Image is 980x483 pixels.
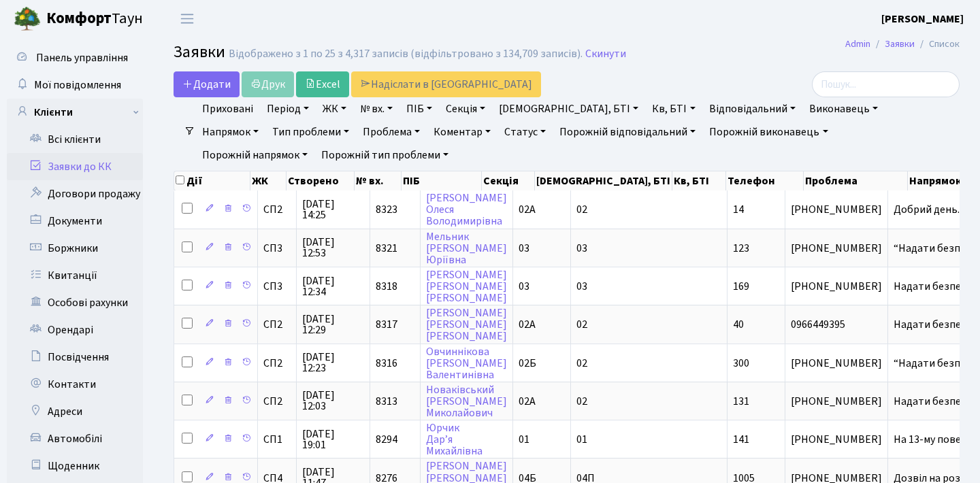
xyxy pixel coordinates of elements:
span: [DATE] 12:29 [302,314,364,335]
a: Порожній відповідальний [554,120,701,144]
span: 02 [576,394,587,409]
span: 8318 [376,279,397,294]
nav: breadcrumb [825,30,980,59]
a: Відповідальний [704,97,801,120]
span: 40 [733,317,744,332]
span: 8317 [376,317,397,332]
a: Мої повідомлення [7,71,143,99]
span: 02 [576,356,587,371]
span: 01 [519,432,529,447]
span: 14 [733,202,744,217]
a: [PERSON_NAME][PERSON_NAME][PERSON_NAME] [426,305,507,344]
a: Орендарі [7,316,143,344]
span: СП1 [263,434,291,445]
th: Секція [482,171,536,190]
span: Панель управління [36,50,128,65]
a: ЖК [317,97,352,120]
span: 02А [519,202,536,217]
span: СП2 [263,358,291,369]
span: [DATE] 12:03 [302,390,364,412]
span: 123 [733,241,749,256]
th: Дії [174,171,250,190]
a: Заявки до КК [7,153,143,180]
th: [DEMOGRAPHIC_DATA], БТІ [535,171,672,190]
li: Список [915,37,960,52]
a: [DEMOGRAPHIC_DATA], БТІ [493,97,644,120]
a: Напрямок [197,120,264,144]
a: Мельник[PERSON_NAME]Юріївна [426,229,507,267]
th: № вх. [355,171,402,190]
a: ПІБ [401,97,438,120]
span: [PHONE_NUMBER] [791,358,882,369]
span: [PHONE_NUMBER] [791,281,882,292]
a: Проблема [357,120,425,144]
span: [PHONE_NUMBER] [791,396,882,407]
a: Договори продажу [7,180,143,207]
a: Квитанції [7,262,143,289]
span: СП2 [263,204,291,215]
span: 02А [519,394,536,409]
span: СП2 [263,319,291,330]
a: Особові рахунки [7,289,143,316]
a: Приховані [197,97,259,120]
a: ЮрчикДар’яМихайлівна [426,420,483,459]
a: Контакти [7,371,143,398]
span: [PHONE_NUMBER] [791,243,882,254]
input: Пошук... [812,71,960,97]
a: Додати [174,71,240,97]
th: Телефон [726,171,804,190]
a: Автомобілі [7,425,143,452]
a: Боржники [7,235,143,262]
th: Проблема [804,171,908,190]
b: [PERSON_NAME] [881,12,964,27]
a: Заявки [885,37,915,51]
a: Excel [296,71,349,97]
span: СП2 [263,396,291,407]
span: 169 [733,279,749,294]
th: Створено [287,171,355,190]
span: 03 [576,241,587,256]
th: ЖК [250,171,287,190]
span: 8316 [376,356,397,371]
span: 02А [519,317,536,332]
span: 0966449395 [791,319,882,330]
a: Адреси [7,398,143,425]
a: Порожній напрямок [197,144,313,167]
span: 300 [733,356,749,371]
a: Панель управління [7,44,143,71]
span: СП3 [263,281,291,292]
a: Скинути [585,48,626,61]
span: 8321 [376,241,397,256]
span: 141 [733,432,749,447]
span: [DATE] 12:34 [302,276,364,297]
a: Порожній виконавець [704,120,833,144]
span: [PHONE_NUMBER] [791,204,882,215]
span: [PHONE_NUMBER] [791,434,882,445]
img: logo.png [14,5,41,33]
a: Секція [440,97,491,120]
button: Переключити навігацію [170,7,204,30]
span: СП3 [263,243,291,254]
a: Клієнти [7,99,143,126]
a: [PERSON_NAME]ОлесяВолодимирівна [426,190,507,229]
a: Тип проблеми [267,120,355,144]
b: Комфорт [46,7,112,29]
a: Щоденник [7,452,143,480]
span: 02 [576,202,587,217]
span: 01 [576,432,587,447]
span: 02 [576,317,587,332]
span: 02Б [519,356,536,371]
a: Новаківський[PERSON_NAME]Миколайович [426,382,507,420]
span: [DATE] 14:25 [302,199,364,220]
th: ПІБ [402,171,481,190]
a: Всі клієнти [7,126,143,153]
a: Кв, БТІ [647,97,700,120]
th: Кв, БТІ [672,171,726,190]
a: Овчиннікова[PERSON_NAME]Валентинівна [426,344,507,382]
a: Посвідчення [7,344,143,371]
a: Виконавець [804,97,883,120]
a: Статус [499,120,551,144]
span: 03 [519,279,529,294]
span: 8323 [376,202,397,217]
a: Порожній тип проблеми [316,144,454,167]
